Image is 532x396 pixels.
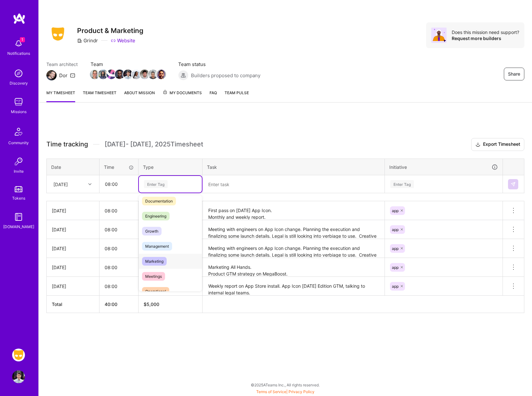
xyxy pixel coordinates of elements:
[12,349,25,361] img: Grindr: Product & Marketing
[47,296,99,313] th: Total
[140,70,149,79] img: Team Member Avatar
[15,186,22,192] img: tokens
[149,69,157,80] a: Team Member Avatar
[11,108,27,115] div: Missions
[504,68,524,80] button: Share
[12,37,25,50] img: bell
[98,70,108,79] img: Team Member Avatar
[12,210,25,223] img: guide book
[256,389,314,394] span: |
[225,90,249,95] span: Team Pulse
[392,208,399,213] span: app
[52,283,94,290] div: [DATE]
[11,370,27,383] a: User Avatar
[99,296,139,313] th: 40:00
[77,27,143,35] h3: Product & Marketing
[511,182,516,187] img: Submit
[38,377,532,393] div: © 2025 ATeams Inc., All rights reserved.
[99,69,107,80] a: Team Member Avatar
[203,221,384,238] textarea: Meeting with engineers on App Icon change. Planning the execution and finalizing some launch deta...
[46,140,88,148] span: Time tracking
[142,242,172,251] span: Management
[452,29,519,35] div: Does this mission need support?
[256,389,286,394] a: Terms of Service
[142,287,169,296] span: Operational
[389,163,498,171] div: Initiative
[111,37,135,44] a: Website
[52,245,94,252] div: [DATE]
[178,70,188,80] img: Builders proposed to company
[46,61,78,68] span: Team architect
[115,70,124,79] img: Team Member Avatar
[142,227,162,235] span: Growth
[202,159,385,175] th: Task
[46,89,75,102] a: My timesheet
[47,159,99,175] th: Date
[124,89,155,102] a: About Mission
[99,259,138,276] input: HH:MM
[390,179,414,189] div: Enter Tag
[105,140,203,148] span: [DATE] - [DATE] , 2025 Timesheet
[12,195,25,202] div: Tokens
[90,70,99,79] img: Team Member Avatar
[46,70,57,80] img: Team Architect
[10,80,28,87] div: Discovery
[203,259,384,276] textarea: Marketing All Hands. Product GTM strategy on MegaBoost. App Icon first look this week, working wi...
[131,70,141,79] img: Team Member Avatar
[12,67,25,80] img: discovery
[52,264,94,271] div: [DATE]
[7,50,30,57] div: Notifications
[210,89,217,102] a: FAQ
[132,69,140,80] a: Team Member Avatar
[203,277,384,295] textarea: Weekly report on App Store install. App Icon [DATE] Edition GTM, talking to internal legal teams.
[144,301,159,307] span: $ 5,000
[392,265,399,270] span: app
[191,72,260,79] span: Builders proposed to company
[156,70,166,79] img: Team Member Avatar
[163,89,202,102] a: My Documents
[123,70,133,79] img: Team Member Avatar
[100,176,138,193] input: HH:MM
[142,257,167,266] span: Marketing
[115,69,124,80] a: Team Member Avatar
[99,202,138,219] input: HH:MM
[148,70,158,79] img: Team Member Avatar
[124,69,132,80] a: Team Member Avatar
[157,69,165,80] a: Team Member Avatar
[142,272,165,281] span: Meetings
[225,89,249,102] a: Team Pulse
[144,179,168,189] div: Enter Tag
[70,73,75,78] i: icon Mail
[203,202,384,219] textarea: First pass on [DATE] App Icon. Monthly and weekly report. Grindr Presents GTM. App Store a/b test...
[14,168,24,175] div: Invite
[11,349,27,361] a: Grindr: Product & Marketing
[99,221,138,238] input: HH:MM
[11,124,26,139] img: Community
[392,284,399,289] span: app
[77,38,82,43] i: icon CompanyGray
[107,70,116,79] img: Team Member Avatar
[12,155,25,168] img: Invite
[20,37,25,42] span: 1
[475,141,480,148] i: icon Download
[178,61,260,68] span: Team status
[12,95,25,108] img: teamwork
[91,69,99,80] a: Team Member Avatar
[471,138,524,151] button: Export Timesheet
[508,71,520,77] span: Share
[392,227,399,232] span: app
[77,37,98,44] div: Grindr
[99,240,138,257] input: HH:MM
[46,25,69,43] img: Company Logo
[289,389,314,394] a: Privacy Policy
[142,212,170,220] span: Engineering
[91,61,165,68] span: Team
[52,207,94,214] div: [DATE]
[452,35,519,41] div: Request more builders
[83,89,116,102] a: Team timesheet
[203,240,384,257] textarea: Meeting with engineers on App Icon change. Planning the execution and finalizing some launch deta...
[3,223,34,230] div: [DOMAIN_NAME]
[392,246,399,251] span: app
[140,69,149,80] a: Team Member Avatar
[13,13,26,24] img: logo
